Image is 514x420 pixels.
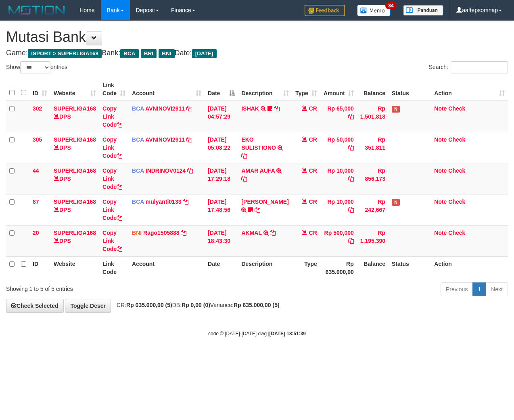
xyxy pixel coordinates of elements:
[102,230,122,252] a: Copy Link Code
[270,331,306,336] strong: [DATE] 18:51:39
[320,194,357,225] td: Rp 10,000
[54,230,96,236] a: SUPERLIGA168
[29,78,50,101] th: ID: activate to sort column ascending
[159,49,174,58] span: BNI
[357,101,389,132] td: Rp 1,501,818
[205,101,238,132] td: [DATE] 04:57:29
[241,176,247,182] a: Copy AMAR AUFA to clipboard
[6,61,67,73] label: Show entries
[392,106,400,113] span: Has Note
[441,282,473,296] a: Previous
[348,144,354,151] a: Copy Rp 50,000 to clipboard
[181,230,186,236] a: Copy Rago1505888 to clipboard
[143,230,180,236] a: Rago1505888
[50,78,99,101] th: Website: activate to sort column ascending
[238,78,292,101] th: Description: activate to sort column ascending
[183,199,188,205] a: Copy mulyanti0133 to clipboard
[54,105,96,112] a: SUPERLIGA168
[99,78,129,101] th: Link Code: activate to sort column ascending
[205,78,238,101] th: Date: activate to sort column descending
[357,256,389,279] th: Balance
[208,331,306,336] small: code © [DATE]-[DATE] dwg |
[33,136,42,143] span: 305
[141,49,157,58] span: BRI
[54,136,96,143] a: SUPERLIGA168
[448,230,465,236] a: Check
[320,256,357,279] th: Rp 635.000,00
[102,167,122,190] a: Copy Link Code
[448,136,465,143] a: Check
[205,163,238,194] td: [DATE] 17:29:18
[129,256,205,279] th: Account
[309,105,317,112] span: CR
[50,132,99,163] td: DPS
[255,207,260,213] a: Copy SILVA SARI S to clipboard
[145,105,185,112] a: AVNINOVI2911
[348,113,354,120] a: Copy Rp 65,000 to clipboard
[50,225,99,256] td: DPS
[429,61,508,73] label: Search:
[451,61,508,73] input: Search:
[309,136,317,143] span: CR
[33,105,42,112] span: 302
[389,78,431,101] th: Status
[389,256,431,279] th: Status
[205,225,238,256] td: [DATE] 18:43:30
[292,256,320,279] th: Type
[102,105,122,128] a: Copy Link Code
[309,199,317,205] span: CR
[205,132,238,163] td: [DATE] 05:08:22
[33,199,39,205] span: 87
[146,199,182,205] a: mulyanti0133
[33,230,39,236] span: 20
[192,49,217,58] span: [DATE]
[320,101,357,132] td: Rp 65,000
[305,5,345,16] img: Feedback.jpg
[434,136,447,143] a: Note
[486,282,508,296] a: Next
[357,78,389,101] th: Balance
[54,167,96,174] a: SUPERLIGA168
[28,49,102,58] span: ISPORT > SUPERLIGA168
[320,132,357,163] td: Rp 50,000
[309,230,317,236] span: CR
[385,2,396,9] span: 34
[241,167,275,174] a: AMAR AUFA
[146,167,186,174] a: INDRINOV0124
[6,299,64,313] a: Check Selected
[238,256,292,279] th: Description
[357,194,389,225] td: Rp 242,667
[434,167,447,174] a: Note
[205,256,238,279] th: Date
[132,105,144,112] span: BCA
[270,230,276,236] a: Copy AKMAL to clipboard
[234,302,280,308] strong: Rp 635.000,00 (5)
[50,163,99,194] td: DPS
[348,207,354,213] a: Copy Rp 10,000 to clipboard
[241,105,259,112] a: ISHAK
[102,136,122,159] a: Copy Link Code
[99,256,129,279] th: Link Code
[186,105,192,112] a: Copy AVNINOVI2911 to clipboard
[29,256,50,279] th: ID
[348,176,354,182] a: Copy Rp 10,000 to clipboard
[320,78,357,101] th: Amount: activate to sort column ascending
[126,302,172,308] strong: Rp 635.000,00 (5)
[132,167,144,174] span: BCA
[403,5,443,16] img: panduan.png
[54,199,96,205] a: SUPERLIGA168
[241,199,288,205] a: [PERSON_NAME]
[20,61,50,73] select: Showentries
[274,105,280,112] a: Copy ISHAK to clipboard
[102,199,122,221] a: Copy Link Code
[320,225,357,256] td: Rp 500,000
[241,153,247,159] a: Copy EKO SULISTIONO to clipboard
[472,282,486,296] a: 1
[129,78,205,101] th: Account: activate to sort column ascending
[357,5,391,16] img: Button%20Memo.svg
[434,199,447,205] a: Note
[6,4,67,16] img: MOTION_logo.png
[187,167,193,174] a: Copy INDRINOV0124 to clipboard
[65,299,111,313] a: Toggle Descr
[357,225,389,256] td: Rp 1,195,390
